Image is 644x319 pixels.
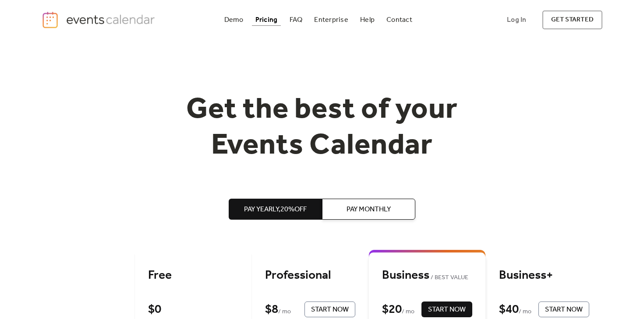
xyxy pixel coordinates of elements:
[357,14,378,26] a: Help
[538,301,589,317] button: Start Now
[311,305,349,315] span: Start Now
[314,18,348,22] div: Enterprise
[148,302,161,317] div: $ 0
[429,273,468,283] span: BEST VALUE
[154,92,490,164] h1: Get the best of your Events Calendar
[498,11,535,29] a: Log In
[224,18,244,22] div: Demo
[347,204,391,215] span: Pay Monthly
[499,268,589,283] div: Business+
[255,18,278,22] div: Pricing
[519,307,531,317] span: / mo
[545,305,583,315] span: Start Now
[229,199,322,220] button: Pay Yearly,20%off
[148,268,238,283] div: Free
[221,14,247,26] a: Demo
[278,307,291,317] span: / mo
[265,302,278,317] div: $ 8
[382,302,402,317] div: $ 20
[286,14,306,26] a: FAQ
[386,18,412,22] div: Contact
[265,268,355,283] div: Professional
[382,268,472,283] div: Business
[421,301,472,317] button: Start Now
[322,199,415,220] button: Pay Monthly
[290,18,303,22] div: FAQ
[428,305,466,315] span: Start Now
[499,302,519,317] div: $ 40
[383,14,416,26] a: Contact
[252,14,281,26] a: Pricing
[311,14,351,26] a: Enterprise
[542,11,602,29] a: get started
[244,204,307,215] span: Pay Yearly, 20% off
[304,301,355,317] button: Start Now
[42,11,157,29] a: home
[360,18,375,22] div: Help
[402,307,414,317] span: / mo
